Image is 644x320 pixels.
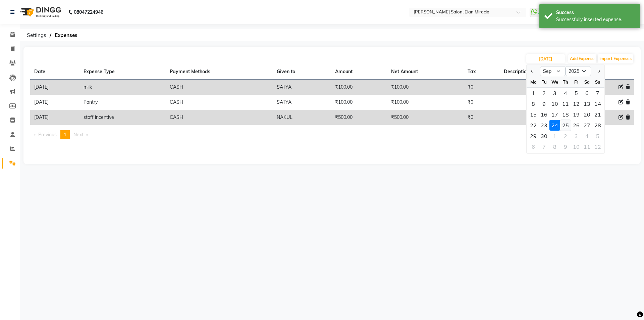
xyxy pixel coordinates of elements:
[582,77,592,87] div: Sa
[331,110,387,125] td: ₹500.00
[571,88,582,98] div: Friday, September 5, 2025
[549,98,560,109] div: Wednesday, September 10, 2025
[582,88,592,98] div: 6
[79,110,166,125] td: staff incentive
[166,110,273,125] td: CASH
[539,88,549,98] div: Tuesday, September 2, 2025
[500,64,574,80] th: Description
[592,109,603,120] div: Sunday, September 21, 2025
[571,77,582,87] div: Fr
[592,141,603,152] div: 12
[464,110,500,125] td: ₹0
[556,9,635,16] div: Success
[464,95,500,110] td: ₹0
[30,130,634,139] nav: Pagination
[331,80,387,95] td: ₹100.00
[592,109,603,120] div: 21
[592,120,603,131] div: Sunday, September 28, 2025
[273,64,331,80] th: Given to
[549,98,560,109] div: 10
[79,80,166,95] td: milk
[273,95,331,110] td: SATYA
[560,120,571,131] div: Thursday, September 25, 2025
[592,77,603,87] div: Su
[582,120,592,131] div: 27
[387,95,464,110] td: ₹100.00
[560,131,571,141] div: 2
[528,141,539,152] div: Monday, October 6, 2025
[528,131,539,141] div: Monday, September 29, 2025
[582,98,592,109] div: 13
[539,109,549,120] div: Tuesday, September 16, 2025
[464,64,500,80] th: Tax
[592,98,603,109] div: Sunday, September 14, 2025
[556,16,635,23] div: Successfully inserted expense.
[529,66,535,77] button: Previous month
[539,109,549,120] div: 16
[51,29,81,41] span: Expenses
[560,109,571,120] div: Thursday, September 18, 2025
[582,141,592,152] div: 11
[560,98,571,109] div: 11
[566,66,591,76] select: Select year
[592,131,603,141] div: 5
[539,88,549,98] div: 2
[526,54,565,63] input: PLACEHOLDER.DATE
[571,109,582,120] div: Friday, September 19, 2025
[582,131,592,141] div: 4
[30,110,79,125] td: [DATE]
[568,54,596,63] button: Add Expense
[571,141,582,152] div: Friday, October 10, 2025
[539,131,549,141] div: Tuesday, September 30, 2025
[560,88,571,98] div: Thursday, September 4, 2025
[30,64,79,80] th: Date
[273,80,331,95] td: SATYA
[571,131,582,141] div: Friday, October 3, 2025
[166,95,273,110] td: CASH
[560,141,571,152] div: 9
[166,80,273,95] td: CASH
[528,131,539,141] div: 29
[571,98,582,109] div: 12
[539,77,549,87] div: Tu
[582,109,592,120] div: Saturday, September 20, 2025
[64,132,66,138] span: 1
[582,109,592,120] div: 20
[582,131,592,141] div: Saturday, October 4, 2025
[539,98,549,109] div: Tuesday, September 9, 2025
[17,3,63,21] img: logo
[549,109,560,120] div: 17
[331,95,387,110] td: ₹100.00
[528,98,539,109] div: 8
[592,88,603,98] div: Sunday, September 7, 2025
[73,132,84,138] span: Next
[592,88,603,98] div: 7
[560,131,571,141] div: Thursday, October 2, 2025
[74,3,103,21] b: 08047224946
[549,120,560,131] div: Wednesday, September 24, 2025
[387,64,464,80] th: Net Amount
[549,141,560,152] div: Wednesday, October 8, 2025
[387,110,464,125] td: ₹500.00
[539,141,549,152] div: 7
[549,141,560,152] div: 8
[539,141,549,152] div: Tuesday, October 7, 2025
[592,141,603,152] div: Sunday, October 12, 2025
[571,98,582,109] div: Friday, September 12, 2025
[539,120,549,131] div: Tuesday, September 23, 2025
[549,88,560,98] div: Wednesday, September 3, 2025
[528,120,539,131] div: 22
[528,77,539,87] div: Mo
[528,120,539,131] div: Monday, September 22, 2025
[30,95,79,110] td: [DATE]
[528,88,539,98] div: 1
[549,131,560,141] div: Wednesday, October 1, 2025
[582,88,592,98] div: Saturday, September 6, 2025
[539,131,549,141] div: 30
[549,88,560,98] div: 3
[571,109,582,120] div: 19
[528,98,539,109] div: Monday, September 8, 2025
[582,120,592,131] div: Saturday, September 27, 2025
[571,88,582,98] div: 5
[528,88,539,98] div: Monday, September 1, 2025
